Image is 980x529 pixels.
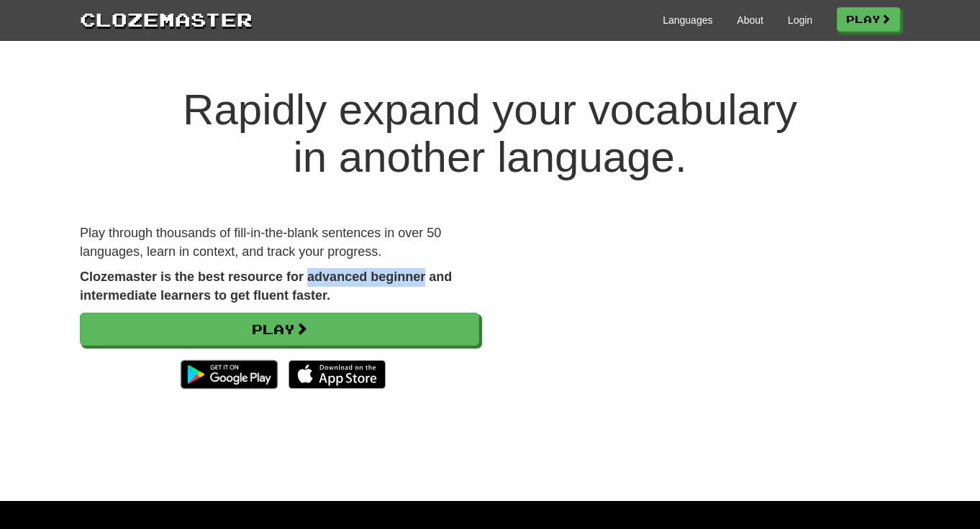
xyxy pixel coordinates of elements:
[80,270,452,303] strong: Clozemaster is the best resource for advanced beginner and intermediate learners to get fluent fa...
[289,360,386,389] img: Download_on_the_App_Store_Badge_US-UK_135x40-25178aeef6eb6b83b96f5f2d004eda3bffbb37122de64afbaef7...
[80,313,479,346] a: Play
[788,13,812,27] a: Login
[837,7,900,32] a: Play
[737,13,763,27] a: About
[80,6,253,32] a: Clozemaster
[663,13,712,27] a: Languages
[80,224,479,261] p: Play through thousands of fill-in-the-blank sentences in over 50 languages, learn in context, and...
[173,353,285,396] img: Get it on Google Play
